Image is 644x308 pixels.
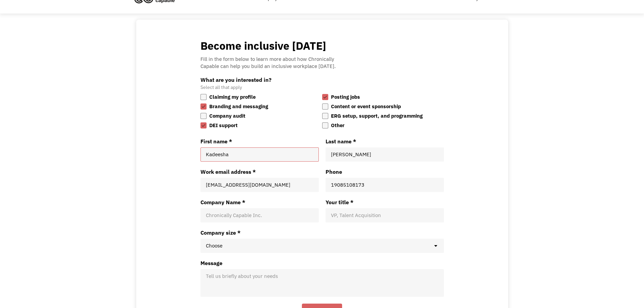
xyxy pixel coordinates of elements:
[200,76,444,83] div: What are you interested in?
[200,260,444,266] label: Message
[200,85,444,90] div: Select all that apply
[209,121,238,130] div: DEI support
[331,112,423,120] div: ERG setup, support, and programming
[331,212,438,219] input: Your title *
[209,112,245,120] div: Company audit
[331,102,401,111] div: Content or event sponsorship
[331,182,438,188] input: +1-999-999-9999
[200,138,319,145] label: First name *
[200,239,444,253] select: Company size *
[200,55,444,70] div: Fill in the form below to learn more about how Chronically Capable can help you build an inclusiv...
[209,102,268,111] div: Branding and messaging
[326,138,444,145] label: Last name *
[326,199,444,206] label: Your title *
[200,168,319,175] label: Work email address *
[200,199,319,206] label: Company Name *
[326,168,444,175] label: Phone
[200,39,444,53] div: Become inclusive [DATE]
[206,212,313,219] input: Company Name *
[331,121,344,129] div: Other
[209,93,256,101] div: Claiming my profile
[200,229,444,236] div: Company size *
[206,151,313,158] input: First name *
[331,151,438,158] input: Last name *
[331,93,360,101] div: Posting jobs
[206,182,313,188] input: Work email address *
